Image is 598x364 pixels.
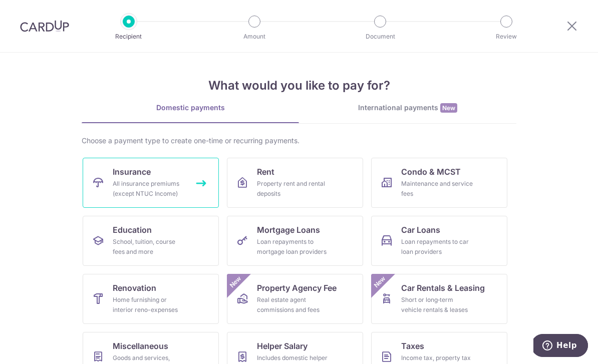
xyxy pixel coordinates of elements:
div: Loan repayments to car loan providers [401,237,473,257]
span: New [372,274,388,290]
span: Property Agency Fee [257,282,337,294]
span: Car Rentals & Leasing [401,282,485,294]
p: Recipient [92,32,166,42]
img: CardUp [20,20,69,32]
span: Car Loans [401,224,440,236]
iframe: Opens a widget where you can find more information [533,334,588,359]
div: Real estate agent commissions and fees [257,295,329,315]
span: Insurance [113,166,151,178]
div: Maintenance and service fees [401,179,473,199]
span: New [227,274,244,290]
a: Property Agency FeeReal estate agent commissions and feesNew [227,274,363,324]
p: Document [343,32,417,42]
span: Mortgage Loans [257,224,320,236]
a: Condo & MCSTMaintenance and service fees [371,158,507,208]
span: Rent [257,166,274,178]
div: Domestic payments [82,103,299,113]
a: RentProperty rent and rental deposits [227,158,363,208]
span: Education [113,224,152,236]
div: All insurance premiums (except NTUC Income) [113,179,185,199]
div: School, tuition, course fees and more [113,237,185,257]
a: EducationSchool, tuition, course fees and more [83,216,219,266]
div: Short or long‑term vehicle rentals & leases [401,295,473,315]
div: Choose a payment type to create one-time or recurring payments. [82,136,516,146]
div: Home furnishing or interior reno-expenses [113,295,185,315]
span: Taxes [401,340,424,352]
div: International payments [299,103,516,113]
a: Mortgage LoansLoan repayments to mortgage loan providers [227,216,363,266]
a: RenovationHome furnishing or interior reno-expenses [83,274,219,324]
p: Review [469,32,543,42]
p: Amount [217,32,291,42]
div: Property rent and rental deposits [257,179,329,199]
a: Car LoansLoan repayments to car loan providers [371,216,507,266]
span: Miscellaneous [113,340,168,352]
span: Renovation [113,282,156,294]
a: InsuranceAll insurance premiums (except NTUC Income) [83,158,219,208]
div: Loan repayments to mortgage loan providers [257,237,329,257]
span: New [440,103,457,113]
h4: What would you like to pay for? [82,77,516,95]
span: Helper Salary [257,340,308,352]
span: Condo & MCST [401,166,461,178]
span: Help [23,7,44,16]
a: Car Rentals & LeasingShort or long‑term vehicle rentals & leasesNew [371,274,507,324]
